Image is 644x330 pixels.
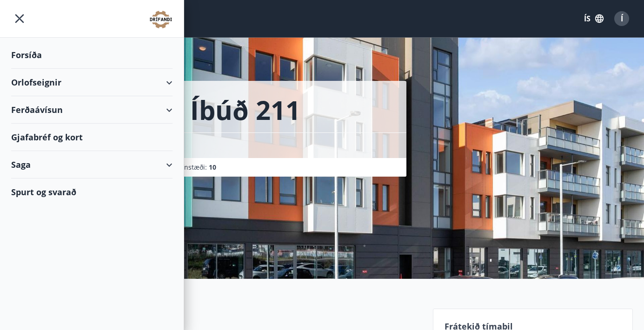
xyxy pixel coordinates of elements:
[149,10,173,29] img: union_logo
[11,96,173,124] div: Ferðaávísun
[11,10,28,27] button: menu
[11,124,173,151] div: Gjafabréf og kort
[579,10,609,27] button: ÍS
[611,7,633,30] button: Í
[11,178,173,205] div: Spurt og svarað
[11,151,173,178] div: Saga
[209,163,216,172] span: 10
[621,13,623,24] span: Í
[11,41,173,69] div: Forsíða
[11,69,173,96] div: Orlofseignir
[171,163,216,172] span: Svefnstæði :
